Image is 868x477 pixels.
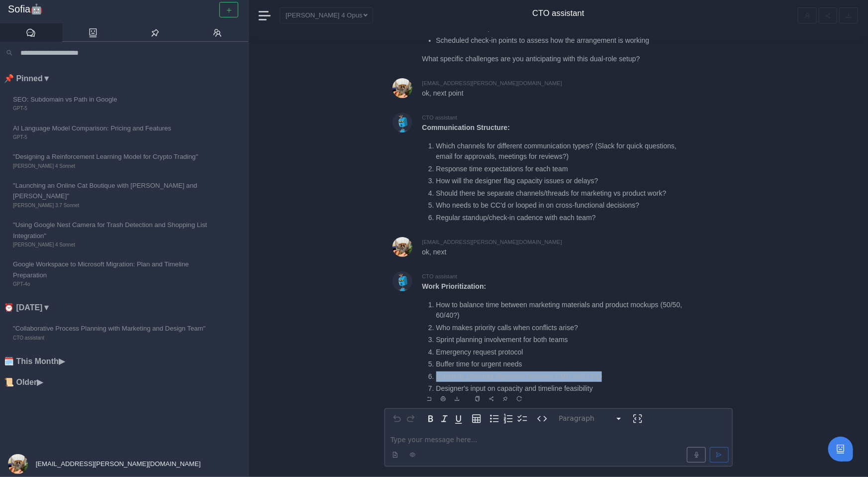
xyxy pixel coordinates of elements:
[16,46,242,60] input: Search conversations
[13,280,213,288] span: GPT-4o
[535,412,549,426] button: Inline code format
[385,429,732,466] div: editable markdown
[13,123,213,133] span: AI Language Model Comparison: Pricing and Features
[422,271,733,281] div: CTO assistant
[436,323,686,333] li: Who makes priority calls when conflicts arise?
[436,141,686,162] li: Which channels for different communication types? (Slack for quick questions, email for approvals...
[487,412,501,426] button: Bulleted list
[422,113,733,122] div: CTO assistant
[436,35,686,46] li: Scheduled check-in points to assess how the arrangement is working
[4,301,248,314] li: ⏰ [DATE] ▼
[436,347,686,358] li: Emergency request protocol
[532,8,584,18] h4: CTO assistant
[501,412,515,426] button: Numbered list
[438,412,452,426] button: Italic
[13,259,213,280] span: Google Workspace to Microsoft Migration: Plan and Timeline Preparation
[515,412,529,426] button: Check list
[13,151,213,162] span: "Designing a Reinforcement Learning Model for Crypto Trading"
[4,355,248,368] li: 🗓️ This Month ▶
[13,105,213,113] span: GPT-5
[422,54,686,64] p: What specific challenges are you anticipating with this dual-role setup?
[422,237,733,247] div: [EMAIL_ADDRESS][PERSON_NAME][DOMAIN_NAME]
[422,282,486,290] strong: Work Prioritization:
[13,180,213,202] span: "Launching an Online Cat Boutique with [PERSON_NAME] and [PERSON_NAME]"
[436,383,686,394] li: Designer's input on capacity and timeline feasibility
[13,202,213,210] span: [PERSON_NAME] 3.7 Sonnet
[436,359,686,369] li: Buffer time for urgent needs
[13,220,213,241] span: "Using Google Nest Camera for Trash Detection and Shopping List Integration"
[13,162,213,170] span: [PERSON_NAME] 4 Sonnet
[422,123,510,131] strong: Communication Structure:
[436,371,686,382] li: Quarterly planning alignment between CMO and CPO
[4,72,248,85] li: 📌 Pinned ▼
[13,241,213,249] span: [PERSON_NAME] 4 Sonnet
[452,412,466,426] button: Underline
[422,78,733,88] div: [EMAIL_ADDRESS][PERSON_NAME][DOMAIN_NAME]
[436,188,686,199] li: Should there be separate channels/threads for marketing vs product work?
[436,164,686,174] li: Response time expectations for each team
[487,412,529,426] div: toggle group
[34,460,201,468] span: [EMAIL_ADDRESS][PERSON_NAME][DOMAIN_NAME]
[422,88,686,99] p: ok, next point
[4,376,248,389] li: 📜 Older ▶
[436,213,686,223] li: Regular standup/check-in cadence with each team?
[436,300,686,321] li: How to balance time between marketing materials and product mockups (50/50, 60/40?)
[13,133,213,141] span: GPT-5
[436,200,686,211] li: Who needs to be CC'd or looped in on cross-functional decisions?
[436,335,686,345] li: Sprint planning involvement for both teams
[8,3,240,15] a: Sofia🤖
[13,323,213,334] span: "Collaborative Process Planning with Marketing and Design Team"
[555,412,627,426] button: Block type
[422,247,686,257] p: ok, next
[13,94,213,105] span: SEO: Subdomain vs Path in Google
[424,412,438,426] button: Bold
[436,176,686,186] li: How will the designer flag capacity issues or delays?
[13,334,213,342] span: CTO assistant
